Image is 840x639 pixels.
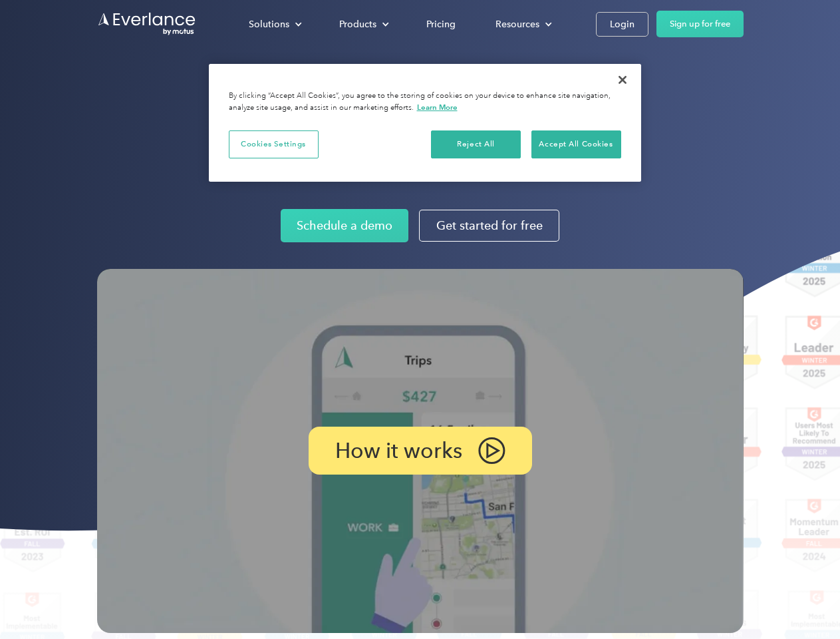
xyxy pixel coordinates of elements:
button: Close [608,65,637,95]
a: Get started for free [419,210,559,242]
div: Solutions [249,16,289,33]
div: By clicking “Accept All Cookies”, you agree to the storing of cookies on your device to enhance s... [229,91,621,114]
p: How it works [335,443,462,459]
input: Submit [98,79,165,107]
div: Cookie banner [209,64,641,182]
a: Go to homepage [97,11,197,37]
div: Solutions [235,13,313,36]
button: Reject All [431,130,521,158]
div: Products [339,16,376,33]
div: Resources [495,16,539,33]
a: Login [596,12,648,37]
a: Sign up for free [656,11,744,37]
div: Privacy [209,64,641,182]
div: Products [326,13,400,36]
a: Pricing [413,13,469,36]
a: More information about your privacy, opens in a new tab [417,103,458,112]
div: Login [610,16,634,33]
a: Schedule a demo [281,209,408,242]
button: Cookies Settings [229,130,319,158]
button: Accept All Cookies [531,130,621,158]
div: Pricing [426,16,456,33]
div: Resources [482,13,563,36]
